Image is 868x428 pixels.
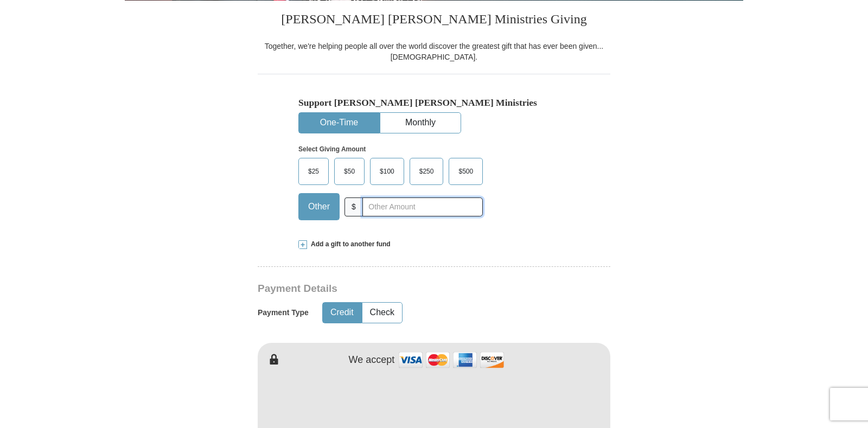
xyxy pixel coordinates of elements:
[374,163,400,180] span: $100
[303,163,324,180] span: $25
[397,348,506,372] img: credit cards accepted
[298,145,366,153] strong: Select Giving Amount
[362,197,483,216] input: Other Amount
[298,97,570,108] h5: Support [PERSON_NAME] [PERSON_NAME] Ministries
[258,283,534,295] h3: Payment Details
[344,197,363,216] span: $
[339,163,360,180] span: $50
[323,303,361,323] button: Credit
[362,303,402,323] button: Check
[380,113,461,133] button: Monthly
[258,41,610,62] div: Together, we're helping people all over the world discover the greatest gift that has ever been g...
[299,113,379,133] button: One-Time
[453,163,478,180] span: $500
[258,1,610,41] h3: [PERSON_NAME] [PERSON_NAME] Ministries Giving
[414,163,439,180] span: $250
[307,240,391,249] span: Add a gift to another fund
[349,354,395,366] h4: We accept
[258,308,309,317] h5: Payment Type
[303,199,335,215] span: Other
